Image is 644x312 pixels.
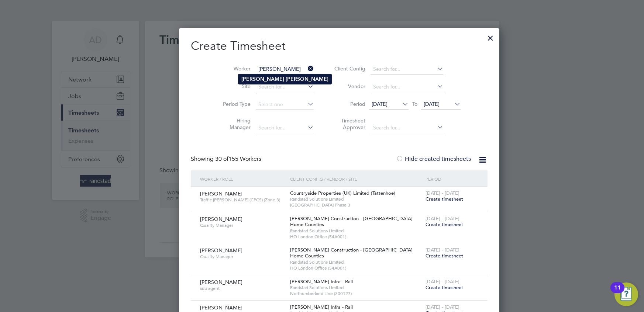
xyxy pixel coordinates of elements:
[200,254,285,260] span: Quality Manager
[614,288,621,297] div: 11
[200,222,285,228] span: Quality Manager
[290,228,421,234] span: Randstad Solutions Limited
[426,304,459,310] span: [DATE] - [DATE]
[200,197,285,203] span: Traffic [PERSON_NAME] (CPCS) (Zone 3)
[217,101,251,107] label: Period Type
[256,82,314,92] input: Search for...
[371,82,443,92] input: Search for...
[217,83,251,90] label: Site
[426,215,459,222] span: [DATE] - [DATE]
[200,285,285,291] span: sub agent
[191,38,488,54] h2: Create Timesheet
[215,155,261,163] span: 155 Workers
[286,76,328,82] b: [PERSON_NAME]
[241,76,284,82] b: [PERSON_NAME]
[200,247,242,254] span: [PERSON_NAME]
[426,247,459,253] span: [DATE] - [DATE]
[290,278,353,285] span: [PERSON_NAME] Infra - Rail
[198,170,288,187] div: Worker / Role
[256,123,314,133] input: Search for...
[426,284,463,291] span: Create timesheet
[217,65,251,72] label: Worker
[256,64,314,74] input: Search for...
[332,65,365,72] label: Client Config
[290,304,353,310] span: [PERSON_NAME] Infra - Rail
[290,202,421,208] span: [GEOGRAPHIC_DATA] Phase 3
[290,247,413,259] span: [PERSON_NAME] Construction - [GEOGRAPHIC_DATA] Home Counties
[426,278,459,285] span: [DATE] - [DATE]
[290,234,421,240] span: HO London Office (54A001)
[290,215,413,228] span: [PERSON_NAME] Construction - [GEOGRAPHIC_DATA] Home Counties
[372,101,388,107] span: [DATE]
[426,190,459,196] span: [DATE] - [DATE]
[426,221,463,228] span: Create timesheet
[426,196,463,202] span: Create timesheet
[332,117,365,131] label: Timesheet Approver
[256,100,314,110] input: Select one
[332,83,365,90] label: Vendor
[290,259,421,265] span: Randstad Solutions Limited
[200,304,242,311] span: [PERSON_NAME]
[290,196,421,202] span: Randstad Solutions Limited
[200,279,242,285] span: [PERSON_NAME]
[426,253,463,259] span: Create timesheet
[410,99,420,109] span: To
[200,190,242,197] span: [PERSON_NAME]
[396,155,471,163] label: Hide created timesheets
[290,291,421,297] span: Northumberland Line (300127)
[288,170,423,187] div: Client Config / Vendor / Site
[371,123,443,133] input: Search for...
[215,155,228,163] span: 30 of
[371,64,443,74] input: Search for...
[290,265,421,271] span: HO London Office (54A001)
[290,285,421,291] span: Randstad Solutions Limited
[290,190,395,196] span: Countryside Properties (UK) Limited (Tattenhoe)
[332,101,365,107] label: Period
[191,155,263,163] div: Showing
[424,170,480,187] div: Period
[424,101,440,107] span: [DATE]
[614,282,638,306] button: Open Resource Center, 11 new notifications
[217,117,251,131] label: Hiring Manager
[200,216,242,222] span: [PERSON_NAME]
